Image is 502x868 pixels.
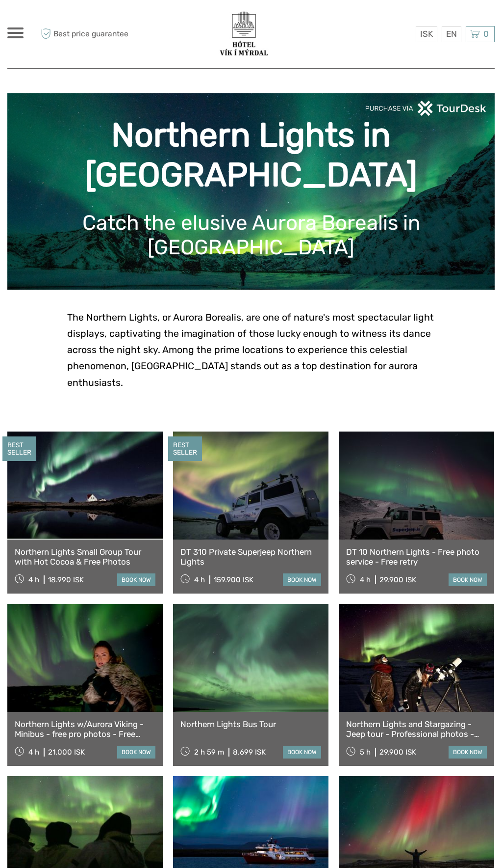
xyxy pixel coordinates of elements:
a: Northern Lights Bus Tour [180,719,321,729]
a: DT 310 Private Superjeep Northern Lights [180,547,321,567]
h1: Northern Lights in [GEOGRAPHIC_DATA] [22,115,480,195]
a: book now [117,573,155,586]
div: EN [442,26,461,42]
div: BEST SELLER [168,436,202,461]
a: book now [283,573,321,586]
a: Northern Lights and Stargazing - Jeep tour - Professional photos - Free re-run [346,719,487,739]
span: ISK [420,29,433,39]
img: PurchaseViaTourDeskwhite.png [365,101,487,116]
img: 3623-377c0aa7-b839-403d-a762-68de84ed66d4_logo_big.png [216,10,272,58]
a: DT 10 Northern Lights - Free photo service - Free retry [346,547,487,567]
div: 29.900 ISK [379,575,416,584]
div: 8.699 ISK [233,748,266,757]
span: 0 [482,29,490,39]
a: book now [117,746,155,759]
span: 4 h [194,575,205,584]
a: Northern Lights w/Aurora Viking -Minibus - free pro photos - Free Retry [15,719,155,739]
div: 159.900 ISK [214,575,253,584]
a: book now [283,746,321,759]
div: 21.000 ISK [48,748,85,757]
span: 4 h [28,575,39,584]
a: book now [449,746,487,759]
div: 29.900 ISK [379,748,416,757]
div: BEST SELLER [2,436,36,461]
span: 4 h [360,575,371,584]
span: 4 h [28,748,39,757]
h1: Catch the elusive Aurora Borealis in [GEOGRAPHIC_DATA] [22,211,480,260]
span: 5 h [360,748,371,757]
span: 2 h 59 m [194,748,224,757]
span: The Northern Lights, or Aurora Borealis, are one of nature's most spectacular light displays, cap... [67,312,434,388]
div: 18.990 ISK [48,575,84,584]
span: Best price guarantee [38,26,129,42]
a: book now [449,573,487,586]
a: Northern Lights Small Group Tour with Hot Cocoa & Free Photos [15,547,155,567]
